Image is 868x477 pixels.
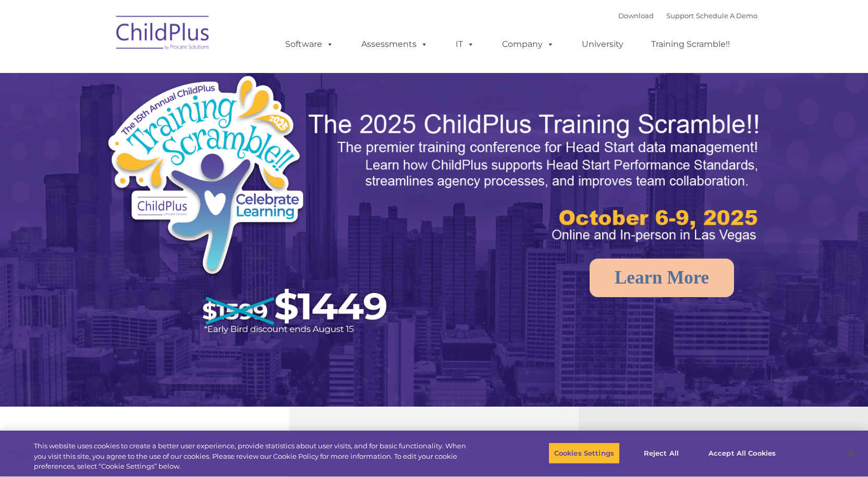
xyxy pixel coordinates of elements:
[571,34,634,55] a: University
[275,34,344,55] a: Software
[445,34,485,55] a: IT
[666,11,694,20] a: Support
[111,8,215,60] img: ChildPlus by Procare Solutions
[618,11,654,20] a: Download
[618,11,757,20] font: |
[34,441,478,472] div: This website uses cookies to create a better user experience, provide statistics about user visit...
[145,69,177,77] span: Last name
[641,34,740,55] a: Training Scramble!!
[351,34,438,55] a: Assessments
[492,34,565,55] a: Company
[629,442,694,464] button: Reject All
[696,11,757,20] a: Schedule A Demo
[548,442,620,464] button: Cookies Settings
[840,442,863,464] button: Close
[590,259,734,297] a: Learn More
[145,112,189,119] span: Phone number
[703,442,781,464] button: Accept All Cookies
